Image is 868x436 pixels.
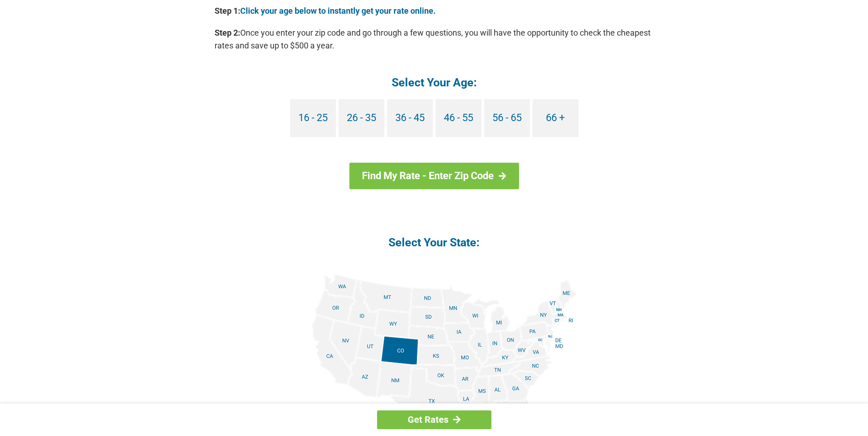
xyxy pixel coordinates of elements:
a: 66 + [533,99,578,137]
b: Step 2: [215,28,240,37]
h4: Select Your State: [215,235,654,250]
a: Click your age below to instantly get your rate online. [240,6,436,16]
h4: Select Your Age: [215,75,654,90]
b: Step 1: [215,6,240,16]
a: 56 - 65 [484,99,530,137]
a: 36 - 45 [387,99,433,137]
a: Get Rates [377,410,491,429]
a: Find My Rate - Enter Zip Code [349,163,519,189]
p: Once you enter your zip code and go through a few questions, you will have the opportunity to che... [215,27,654,52]
a: 26 - 35 [339,99,384,137]
a: 16 - 25 [290,99,336,137]
a: 46 - 55 [436,99,481,137]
